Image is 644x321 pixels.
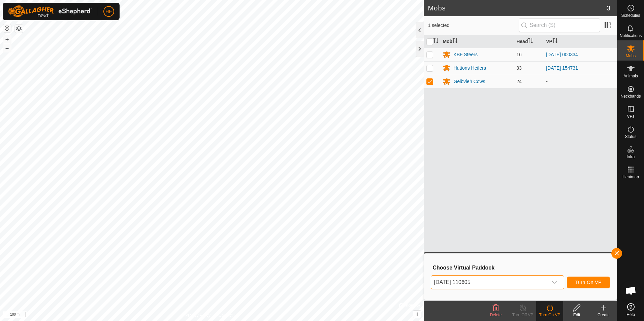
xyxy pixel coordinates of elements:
a: [DATE] 000334 [546,52,578,57]
span: Neckbands [620,94,641,98]
span: 3 [607,3,610,13]
button: Turn On VP [567,277,610,288]
span: Notifications [620,34,642,38]
span: 33 [516,65,522,71]
a: Help [617,300,644,319]
img: Gallagher Logo [8,5,92,17]
h3: Choose Virtual Paddock [432,264,610,271]
span: 16 [516,52,522,57]
div: Edit [563,312,590,318]
th: Head [514,35,543,48]
div: Huttons Heifers [453,65,486,72]
span: 1 selected [428,22,518,29]
div: Gelbvieh Cows [453,78,485,85]
span: 24 [516,79,522,84]
div: Create [590,312,617,318]
p-sorticon: Activate to sort [433,39,439,44]
div: dropdown trigger [548,276,561,289]
th: VP [543,35,617,48]
button: Reset Map [3,24,11,32]
input: Search (S) [519,18,600,32]
button: Map Layers [15,25,23,33]
span: Delete [490,313,502,317]
td: - [543,75,617,88]
div: Open chat [621,281,641,301]
span: Help [626,313,635,317]
a: Contact Us [219,312,238,318]
div: Turn On VP [536,312,563,318]
button: + [3,35,11,43]
p-sorticon: Activate to sort [528,39,533,44]
div: Turn Off VP [509,312,536,318]
span: HE [105,8,112,15]
div: KBF Steers [453,51,478,58]
span: Schedules [621,13,640,17]
span: Status [625,135,636,139]
p-sorticon: Activate to sort [452,39,458,44]
span: Heatmap [622,175,639,179]
span: Animals [623,74,638,78]
span: Infra [626,155,635,159]
h2: Mobs [428,4,606,12]
span: 2025-09-28 110605 [431,276,547,289]
span: VPs [627,114,634,118]
p-sorticon: Activate to sort [552,39,558,44]
span: Mobs [626,54,636,58]
th: Mob [440,35,514,48]
span: Turn On VP [575,280,602,285]
button: i [413,311,421,318]
span: i [416,311,418,317]
a: Privacy Policy [185,312,211,318]
button: – [3,44,11,52]
a: [DATE] 154731 [546,65,578,71]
